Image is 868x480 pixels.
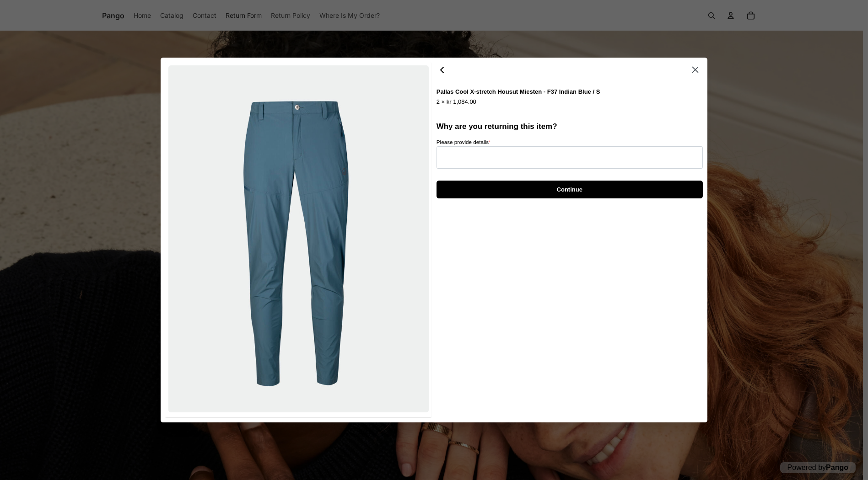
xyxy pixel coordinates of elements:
button: Continue [437,181,703,198]
span: Continue [557,181,582,198]
p: 2 × kr 1,084.00 [437,97,600,107]
h2: Why are you returning this item? [437,122,703,132]
img: 0640853_F37_PallasCoolMstretchpants_back.jpg [168,65,429,412]
label: Please provide details [437,138,491,146]
p: Pallas Cool X-stretch Housut Miesten - F37 Indian Blue / S [437,87,600,96]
